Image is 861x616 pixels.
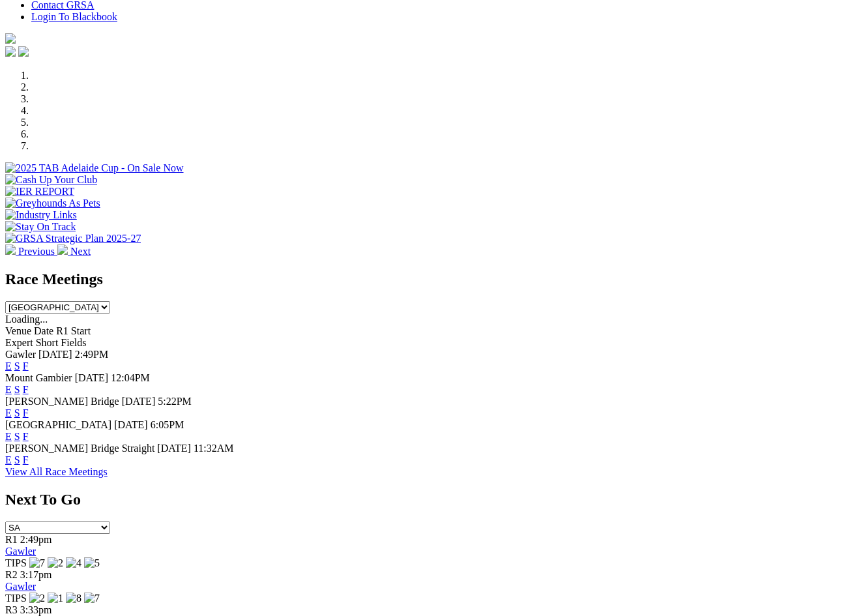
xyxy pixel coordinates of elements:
[48,593,63,604] img: 1
[23,454,29,465] a: F
[20,569,52,580] span: 3:17pm
[66,593,81,604] img: 8
[29,593,45,604] img: 2
[5,349,36,360] span: Gawler
[5,454,12,465] a: E
[38,349,72,360] span: [DATE]
[194,443,234,454] span: 11:32AM
[5,244,16,255] img: chevron-left-pager-white.svg
[5,314,48,325] span: Loading...
[122,396,156,407] span: [DATE]
[23,360,29,372] a: F
[34,325,53,336] span: Date
[5,593,27,604] span: TIPS
[5,372,72,383] span: Mount Gambier
[57,244,68,255] img: chevron-right-pager-white.svg
[20,604,52,615] span: 3:33pm
[5,325,31,336] span: Venue
[5,431,12,442] a: E
[5,419,111,430] span: [GEOGRAPHIC_DATA]
[5,360,12,372] a: E
[5,46,16,57] img: facebook.svg
[5,186,74,198] img: IER REPORT
[5,466,108,477] a: View All Race Meetings
[18,46,29,57] img: twitter.svg
[158,396,192,407] span: 5:22PM
[75,372,109,383] span: [DATE]
[5,534,18,545] span: R1
[29,557,45,569] img: 7
[5,337,33,348] span: Expert
[157,443,191,454] span: [DATE]
[14,384,20,395] a: S
[75,349,109,360] span: 2:49PM
[5,384,12,395] a: E
[5,581,36,592] a: Gawler
[5,209,77,221] img: Industry Links
[111,372,150,383] span: 12:04PM
[5,557,27,568] span: TIPS
[48,557,63,569] img: 2
[70,246,91,257] span: Next
[84,557,100,569] img: 5
[31,11,117,22] a: Login To Blackbook
[5,491,856,508] h2: Next To Go
[36,337,59,348] span: Short
[56,325,91,336] span: R1 Start
[5,221,76,233] img: Stay On Track
[5,233,141,244] img: GRSA Strategic Plan 2025-27
[5,396,119,407] span: [PERSON_NAME] Bridge
[5,198,100,209] img: Greyhounds As Pets
[20,534,52,545] span: 2:49pm
[5,174,97,186] img: Cash Up Your Club
[23,384,29,395] a: F
[5,604,18,615] span: R3
[5,407,12,418] a: E
[14,431,20,442] a: S
[5,271,856,288] h2: Race Meetings
[5,546,36,557] a: Gawler
[5,246,57,257] a: Previous
[5,162,184,174] img: 2025 TAB Adelaide Cup - On Sale Now
[61,337,86,348] span: Fields
[23,431,29,442] a: F
[57,246,91,257] a: Next
[14,454,20,465] a: S
[18,246,55,257] span: Previous
[5,569,18,580] span: R2
[14,407,20,418] a: S
[5,443,154,454] span: [PERSON_NAME] Bridge Straight
[114,419,148,430] span: [DATE]
[84,593,100,604] img: 7
[151,419,184,430] span: 6:05PM
[5,33,16,44] img: logo-grsa-white.png
[66,557,81,569] img: 4
[14,360,20,372] a: S
[23,407,29,418] a: F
